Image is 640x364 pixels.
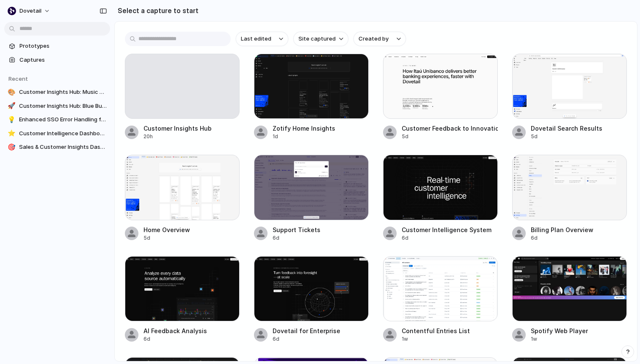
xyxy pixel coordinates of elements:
a: Prototypes [4,40,110,52]
button: dovetail [4,4,55,18]
div: 1w [402,335,470,343]
span: Last edited [241,35,271,43]
div: AI Feedback Analysis [143,326,207,335]
div: 20h [143,133,212,140]
div: 🎨 [8,88,16,96]
div: 6d [273,335,340,343]
div: Contentful Entries List [402,326,470,335]
div: Customer Insights Hub [143,124,212,133]
button: Last edited [236,32,288,46]
span: Captures [19,56,107,64]
button: Site captured [293,32,348,46]
span: Sales & Customer Insights Dashboard [19,143,107,151]
span: Created by [359,35,389,43]
div: 1d [273,133,335,140]
span: dovetail [19,7,41,15]
div: Zotify Home Insights [273,124,335,133]
div: 5d [531,133,602,140]
a: 🚀Customer Insights Hub: Blue Buttons [4,100,110,112]
span: Recent [8,75,28,82]
button: Created by [353,32,406,46]
div: Customer Intelligence System [402,225,491,234]
div: 1w [531,335,588,343]
div: Billing Plan Overview [531,225,593,234]
div: Dovetail Search Results [531,124,602,133]
div: 5d [143,234,190,242]
div: 6d [531,234,593,242]
div: Spotify Web Player [531,326,588,335]
span: Customer Insights Hub: Music Organization Enhancements [19,88,107,96]
div: 6d [402,234,491,242]
div: 6d [143,335,207,343]
div: 6d [273,234,320,242]
div: Dovetail for Enterprise [273,326,340,335]
span: Enhanced SSO Error Handling for Dovetail [19,115,107,124]
span: Customer Intelligence Dashboard [19,129,107,138]
a: ⭐Customer Intelligence Dashboard [4,127,110,140]
div: Home Overview [143,225,190,234]
span: Prototypes [19,42,107,50]
div: Customer Feedback to Innovation [402,124,498,133]
div: ⭐ [8,129,16,138]
div: 🎯 [8,143,16,151]
a: Captures [4,54,110,66]
a: 💡Enhanced SSO Error Handling for Dovetail [4,113,110,126]
div: 💡 [8,115,16,124]
span: Site captured [298,35,336,43]
a: 🎯Sales & Customer Insights Dashboard [4,141,110,153]
a: 🎨Customer Insights Hub: Music Organization Enhancements [4,86,110,99]
div: Support Tickets [273,225,320,234]
h2: Select a capture to start [114,5,199,16]
div: 🚀 [8,102,16,110]
div: 5d [402,133,498,140]
span: Customer Insights Hub: Blue Buttons [19,102,107,110]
